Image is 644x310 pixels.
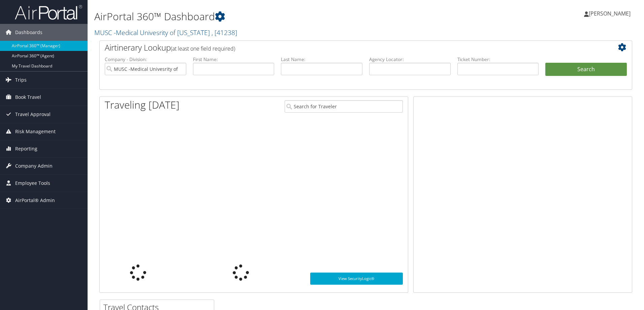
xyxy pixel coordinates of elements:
[105,42,582,53] h2: Airtinerary Lookup
[171,45,235,52] span: (at least one field required)
[545,63,627,76] button: Search
[15,24,42,41] span: Dashboards
[94,9,456,24] h1: AirPortal 360™ Dashboard
[15,192,55,209] span: AirPortal® Admin
[310,273,403,285] a: View SecurityLogic®
[15,4,82,20] img: airportal-logo.png
[15,175,50,192] span: Employee Tools
[457,56,539,63] label: Ticket Number:
[212,28,237,37] span: , [ 41238 ]
[15,140,37,157] span: Reporting
[369,56,451,63] label: Agency Locator:
[15,158,53,174] span: Company Admin
[15,123,56,140] span: Risk Management
[15,72,27,88] span: Trips
[15,106,51,123] span: Travel Approval
[193,56,275,63] label: First Name:
[589,10,631,17] span: [PERSON_NAME]
[94,28,237,37] a: MUSC -Medical Univesrity of [US_STATE]
[15,89,41,106] span: Book Travel
[285,100,403,113] input: Search for Traveler
[584,3,637,24] a: [PERSON_NAME]
[105,98,180,112] h1: Traveling [DATE]
[281,56,362,63] label: Last Name:
[105,56,186,63] label: Company - Division:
